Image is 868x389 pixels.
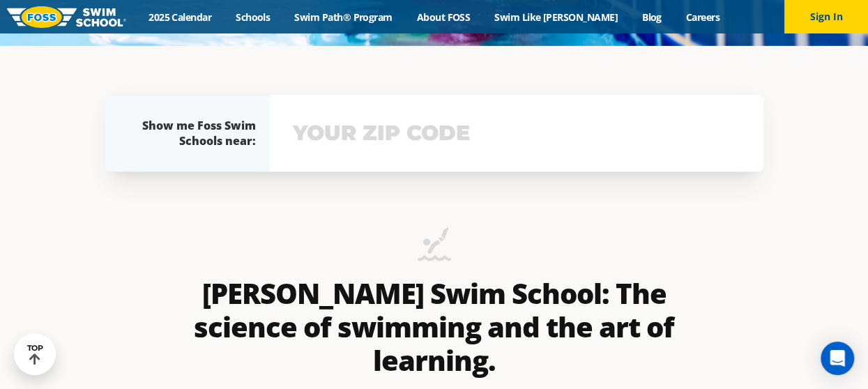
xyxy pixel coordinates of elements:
img: icon-swimming-diving-2.png [418,227,451,270]
div: Show me Foss Swim Schools near: [133,118,256,148]
div: TOP [27,344,43,365]
a: Swim Path® Program [282,10,404,24]
a: Blog [630,10,673,24]
img: FOSS Swim School Logo [7,6,126,28]
h2: [PERSON_NAME] Swim School: The science of swimming and the art of learning. [175,277,694,377]
a: Careers [673,10,731,24]
a: Schools [224,10,282,24]
a: 2025 Calendar [137,10,224,24]
a: Swim Like [PERSON_NAME] [482,10,630,24]
a: About FOSS [404,10,482,24]
div: Open Intercom Messenger [821,342,854,375]
input: YOUR ZIP CODE [289,113,744,153]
